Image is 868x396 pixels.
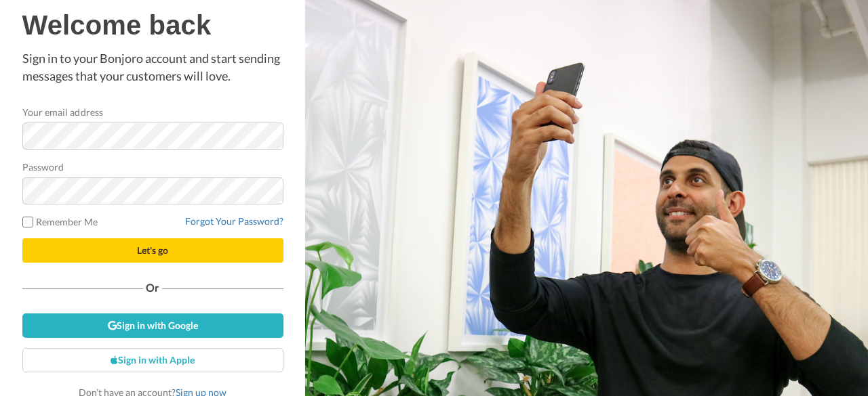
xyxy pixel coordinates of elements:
p: Sign in to your Bonjoro account and start sending messages that your customers will love. [22,50,283,85]
label: Your email address [22,105,103,119]
a: Sign in with Google [22,313,283,338]
a: Forgot Your Password? [185,215,283,227]
button: Let's go [22,238,283,263]
label: Password [22,160,64,174]
h1: Welcome back [22,10,283,40]
a: Sign in with Apple [22,348,283,372]
input: Remember Me [22,217,33,227]
span: Or [143,283,162,292]
label: Remember Me [22,215,98,229]
span: Let's go [137,244,168,256]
